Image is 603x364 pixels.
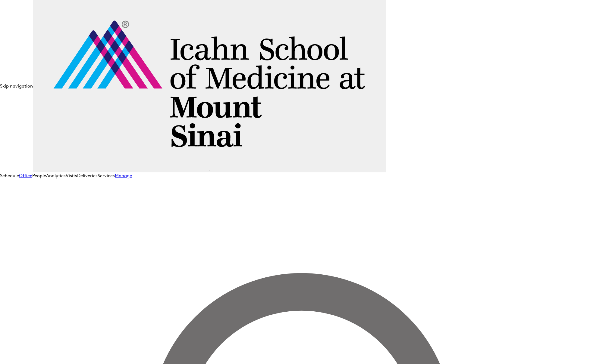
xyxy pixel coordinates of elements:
[46,173,66,178] a: Analytics
[19,173,32,178] a: Office
[98,173,115,178] a: Services
[66,173,77,178] a: Visits
[115,173,132,178] a: Manage
[32,173,46,178] a: People
[77,173,98,178] a: Deliveries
